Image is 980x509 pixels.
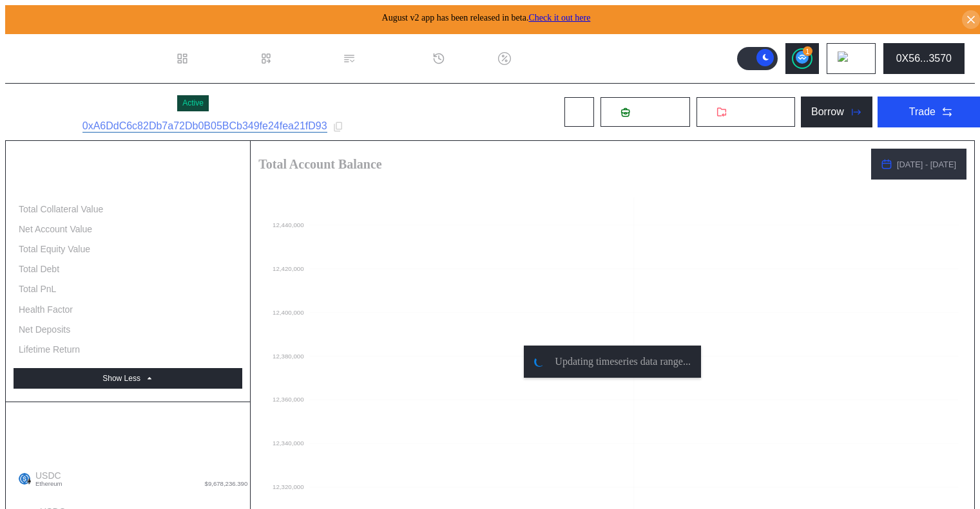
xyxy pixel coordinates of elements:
button: chain logo [827,43,876,74]
button: 0X56...3570 [883,43,965,74]
text: 12,360,000 [273,396,304,403]
text: 12,380,000 [273,353,304,360]
a: Dashboard [168,35,252,82]
div: Total Account Balance [19,183,108,195]
div: Aggregate Balances [14,440,242,461]
button: 1 [785,43,819,74]
img: chain logo [838,51,852,66]
button: Deposit [600,97,691,127]
div: Trade [909,106,936,118]
h2: Total Account Balance [258,158,861,171]
img: usdc.png [19,473,30,485]
div: 12,428,749.919 [171,203,247,215]
div: Net Deposits [19,324,70,335]
div: Health Factor [19,304,73,315]
div: Discount Factors [516,53,593,64]
div: Total PnL [19,283,56,295]
div: Loan Book [278,53,327,64]
button: Show Less [14,368,242,389]
div: Active [182,98,204,107]
div: Borrow [811,106,844,118]
button: Withdraw [696,97,796,127]
div: - [242,344,247,355]
span: USDC [30,470,62,487]
a: History [425,35,490,82]
div: Lifetime Return [19,344,80,355]
text: 12,340,000 [273,440,304,447]
div: Net Account Value [19,223,92,235]
div: Account Summary [14,154,242,179]
a: Discount Factors [490,35,601,82]
span: August v2 app has been released in beta. [382,13,591,23]
div: Subaccount ID: [15,122,77,132]
div: Show Less [102,374,140,383]
button: Borrow [801,97,872,127]
div: 12,428,749.919 [171,243,247,255]
img: svg+xml,%3c [26,478,32,485]
div: Dashboard [194,53,244,64]
span: Withdraw [732,106,775,118]
div: Total Equity Value [19,243,90,255]
a: 0xA6DdC6c82Db7a72Db0B05BCb349fe24fea21fD93 [82,120,327,133]
img: pending [534,356,544,367]
div: Permissions [361,53,417,64]
a: Loan Book [252,35,335,82]
span: Updating timeseries data range... [555,356,691,367]
span: 1 [805,48,809,55]
div: 0.000 [220,263,247,275]
text: 12,420,000 [273,265,304,272]
span: Deposit [635,106,670,118]
div: Total Collateral Value [19,203,103,215]
a: Check it out here [528,13,590,23]
div: Total Debt [19,263,59,275]
div: 9,680,153.060 [177,470,248,481]
span: $9,678,236.390 [205,481,248,487]
div: History [450,53,483,64]
a: Permissions [335,35,425,82]
div: 12,428,749.919 [171,223,247,235]
div: Infinity [204,304,247,315]
text: 12,440,000 [273,221,304,228]
div: cUSDO Strategist 1 [15,91,172,115]
span: Ethereum [35,481,62,487]
div: 12,428,749.919 [171,183,247,195]
div: - [242,324,247,335]
div: 0X56...3570 [896,53,952,64]
div: Account Balance [14,415,242,440]
div: - [242,283,247,295]
text: 12,320,000 [273,483,304,490]
text: 12,400,000 [273,309,304,316]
